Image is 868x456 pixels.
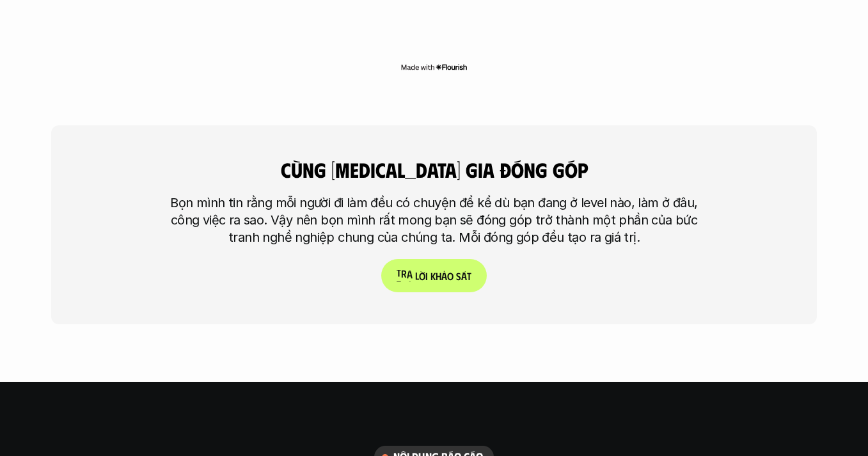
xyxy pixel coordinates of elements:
span: h [436,270,441,282]
span: ờ [419,270,425,282]
img: Made with Flourish [400,62,468,72]
h4: cùng [MEDICAL_DATA] gia đóng góp [226,157,642,182]
p: Bọn mình tin rằng mỗi người đi làm đều có chuyện để kể dù bạn đang ở level nào, làm ở đâu, công v... [162,194,706,246]
a: Trảlờikhảosát [381,259,487,292]
span: T [397,266,401,278]
span: á [461,270,467,282]
span: l [415,269,419,281]
span: k [430,270,436,282]
span: i [425,270,428,282]
span: s [456,270,461,282]
span: ả [407,268,413,280]
span: r [401,267,407,279]
span: t [467,270,471,282]
span: ả [441,270,447,282]
span: o [447,270,454,282]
